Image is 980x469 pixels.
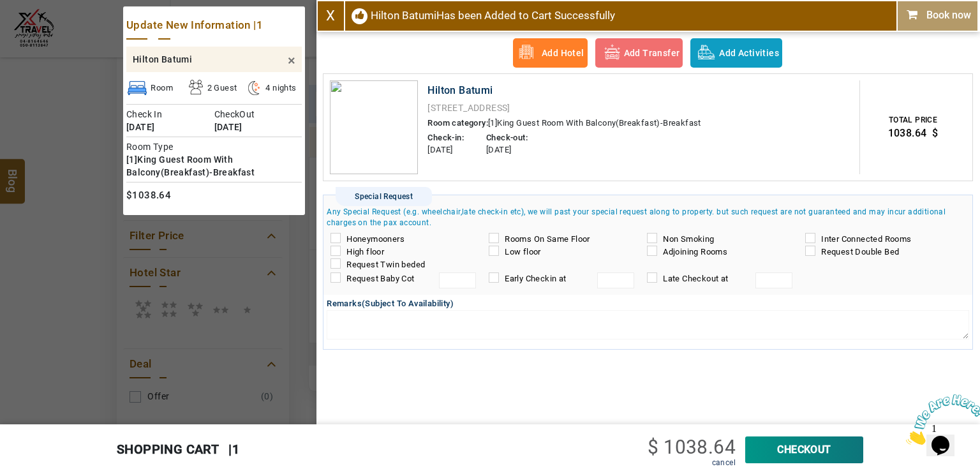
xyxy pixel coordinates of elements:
[486,145,511,154] span: [DATE]
[126,190,132,201] span: $
[486,133,528,142] b: Check-out:
[117,440,239,459] div: Shopping Cart |
[346,274,414,283] span: Request Baby Cot
[133,53,192,66] span: Hilton Batumi
[821,234,911,244] span: Inter Connected Rooms
[427,133,464,142] b: Check-in:
[863,115,963,126] div: Total Price
[346,247,384,257] span: High floor
[427,145,452,154] span: [DATE]
[624,41,680,64] span: Add Transfer
[126,142,174,152] span: Room Type
[488,118,701,128] span: [1]King Guest Room With Balcony(Breakfast)-Breakfast
[327,207,969,228] div: Any Special Request (e.g. wheelchair,late check-in etc), we will past your special request along ...
[648,436,658,458] span: $
[542,41,584,64] span: Add Hotel
[427,118,488,128] b: Room category:
[663,247,727,257] span: Adjoining Rooms
[214,122,242,132] b: [DATE]
[663,234,714,244] span: Non Smoking
[151,78,173,98] span: Room
[371,9,436,22] span: Hilton Batumi
[901,6,974,24] a: Book now
[745,436,863,463] a: CheckOut
[719,41,779,64] span: Add Activities
[126,154,255,177] b: [1]King Guest Room With Balcony(Breakfast)-Breakfast
[5,5,84,56] img: Chat attention grabber
[126,17,302,34] a: Update New Information |1
[901,389,980,450] iframe: chat widget
[371,9,853,22] span: Has been Added to Cart Successfully
[272,78,296,98] span: nights
[362,299,454,308] span: (Subject To Availability)
[326,8,335,24] a: X
[712,458,736,467] a: cancel
[664,436,736,458] span: 1038.64
[346,260,425,269] span: Request Twin beded
[265,78,270,98] span: 4
[327,299,454,308] span: Remarks
[663,274,728,283] span: Late Checkout at
[505,247,541,257] span: Low floor
[207,78,212,98] span: 2
[126,109,162,119] span: Check In
[214,109,255,119] span: CheckOut
[288,50,295,70] span: ×
[427,103,510,113] span: [STREET_ADDRESS]
[932,127,938,139] span: $
[232,442,239,457] span: 1
[505,234,590,244] span: Rooms On Same Floor
[214,78,237,98] span: Guest
[132,190,171,201] span: 1038.64
[336,187,432,206] span: Special Request
[888,127,927,139] span: 1038.64
[126,122,154,132] b: [DATE]
[427,84,493,96] span: Hilton Batumi
[821,247,899,257] span: Request Double Bed
[330,80,418,174] img: 56edebee_z.jpg
[5,5,10,16] span: 1
[346,234,405,244] span: Honeymooners
[505,274,566,283] span: Early Checkin at
[256,19,263,31] span: 1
